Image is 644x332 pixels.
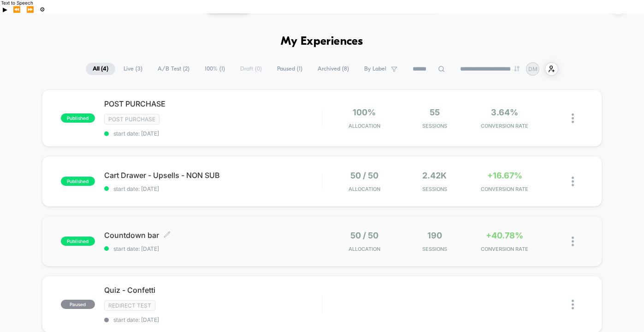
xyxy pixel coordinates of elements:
[427,231,442,240] span: 190
[402,123,467,129] span: Sessions
[350,231,378,240] span: 50 / 50
[104,171,322,180] span: Cart Drawer - Upsells - NON SUB
[104,99,322,108] span: POST PURCHASE
[402,186,467,192] span: Sessions
[37,6,48,13] button: Settings
[349,246,380,252] span: Allocation
[10,6,24,13] button: Previous
[104,285,322,295] span: Quiz - Confetti
[61,177,95,186] span: published
[104,316,322,323] span: start date: [DATE]
[422,171,447,180] span: 2.42k
[491,107,518,117] span: 3.64%
[572,300,574,309] img: close
[572,177,574,186] img: close
[104,185,322,192] span: start date: [DATE]
[198,63,232,75] span: 100% ( 1 )
[364,65,386,72] span: By Label
[281,35,363,48] h1: My Experiences
[572,113,574,123] img: close
[104,130,322,137] span: start date: [DATE]
[61,300,95,309] span: paused
[24,6,37,13] button: Forward
[86,63,115,75] span: All ( 4 )
[353,107,376,117] span: 100%
[104,300,155,311] span: Redirect Test
[472,123,538,129] span: CONVERSION RATE
[151,63,196,75] span: A/B Test ( 2 )
[349,123,380,129] span: Allocation
[402,246,467,252] span: Sessions
[349,186,380,192] span: Allocation
[350,171,378,180] span: 50 / 50
[572,237,574,246] img: close
[472,246,538,252] span: CONVERSION RATE
[430,107,440,117] span: 55
[514,66,520,71] img: end
[528,65,538,72] p: DM
[311,63,356,75] span: Archived ( 8 )
[270,63,309,75] span: Paused ( 1 )
[104,114,160,125] span: Post Purchase
[61,237,95,246] span: published
[486,231,523,240] span: +40.78%
[487,171,522,180] span: +16.67%
[61,113,95,123] span: published
[117,63,149,75] span: Live ( 3 )
[104,231,322,240] span: Countdown bar
[104,245,322,252] span: start date: [DATE]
